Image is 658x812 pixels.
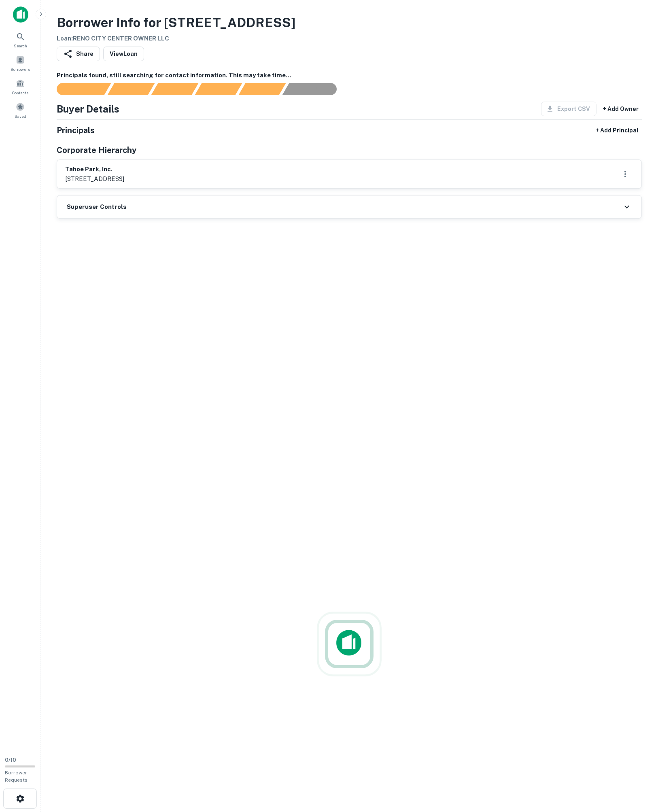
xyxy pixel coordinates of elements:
div: Documents found, AI parsing details... [151,83,198,95]
button: + Add Owner [600,102,642,116]
button: + Add Principal [592,123,642,138]
div: Principals found, still searching for contact information. This may take time... [238,83,286,95]
span: 0 / 10 [5,757,16,763]
span: Search [14,43,27,49]
h6: Superuser Controls [67,202,127,212]
a: Contacts [2,76,38,98]
a: ViewLoan [103,47,144,61]
h6: Principals found, still searching for contact information. This may take time... [57,71,642,80]
button: Share [57,47,100,61]
a: Borrowers [2,52,38,74]
div: Principals found, AI now looking for contact information... [195,83,242,95]
h4: Buyer Details [57,102,119,116]
iframe: Chat Widget [618,747,658,786]
a: Search [2,29,38,51]
span: Contacts [12,89,28,96]
span: Saved [15,113,26,119]
h6: tahoe park, inc. [65,165,124,174]
span: Borrowers [11,66,30,72]
p: [STREET_ADDRESS] [65,174,124,184]
h3: Borrower Info for [STREET_ADDRESS] [57,13,295,32]
h6: Loan : RENO CITY CENTER OWNER LLC [57,34,295,43]
img: capitalize-icon.png [13,6,28,23]
a: Saved [2,99,38,121]
div: AI fulfillment process complete. [282,83,346,95]
span: Borrower Requests [5,770,28,783]
div: Sending borrower request to AI... [47,83,108,95]
h5: Principals [57,124,95,136]
div: Your request is received and processing... [107,83,155,95]
h5: Corporate Hierarchy [57,144,136,156]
